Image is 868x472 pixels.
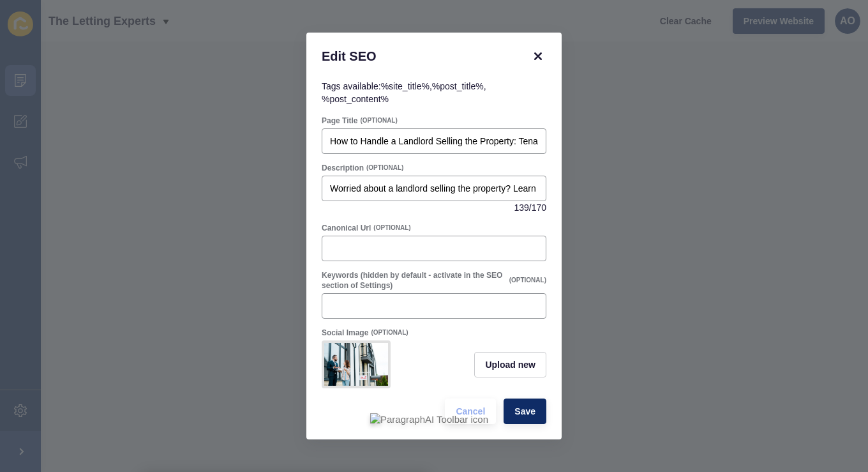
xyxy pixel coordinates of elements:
label: Social Image [322,328,368,338]
label: Description [322,163,364,173]
img: ParagraphAI Toolbar icon [370,413,488,442]
code: %site_title% [381,81,430,91]
code: %post_content% [322,94,389,104]
h1: Edit SEO [322,48,514,65]
span: (OPTIONAL) [373,224,410,232]
code: %post_title% [432,81,484,91]
span: 170 [532,201,546,214]
img: 3bf5d623a02ed5b1831f366c56da331b.jpg [324,343,388,386]
button: Upload new [474,352,546,377]
span: (OPTIONAL) [509,276,546,285]
button: Cancel [445,399,496,424]
span: / [529,201,532,214]
span: (OPTIONAL) [371,328,408,337]
span: (OPTIONAL) [360,116,397,125]
span: Upload new [485,358,535,371]
span: Save [514,405,535,418]
span: Cancel [456,405,485,418]
button: Save [504,399,546,424]
span: 139 [514,201,528,214]
label: Page Title [322,116,357,126]
label: Canonical Url [322,223,371,233]
label: Keywords (hidden by default - activate in the SEO section of Settings) [322,270,507,291]
span: (OPTIONAL) [366,164,403,172]
span: Tags available: , , [322,81,486,104]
